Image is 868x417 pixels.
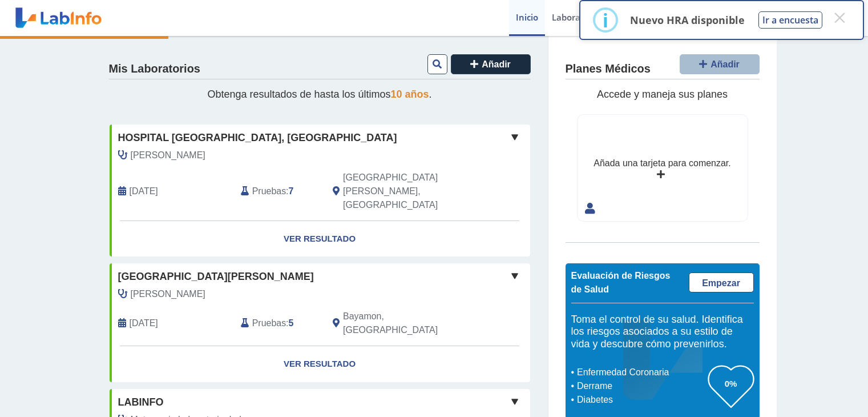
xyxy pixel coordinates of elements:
[110,346,530,382] a: Ver Resultado
[118,395,164,410] span: labinfo
[482,59,511,69] span: Añadir
[574,379,708,393] li: Derrame
[594,157,730,170] div: Añada una tarjeta para comenzar.
[603,10,608,30] div: i
[109,62,200,76] h4: Mis Laboratorios
[289,186,294,196] b: 7
[829,7,850,28] button: Close this dialog
[343,171,469,212] span: San Juan, PR
[574,393,708,407] li: Diabetes
[130,316,158,330] span: 2021-12-17
[232,171,324,212] div: :
[710,59,740,69] span: Añadir
[110,221,530,257] a: Ver Resultado
[118,130,397,146] span: Hospital [GEOGRAPHIC_DATA], [GEOGRAPHIC_DATA]
[289,318,294,328] b: 5
[630,13,745,27] p: Nuevo HRA disponible
[566,62,651,76] h4: Planes Médicos
[451,54,531,74] button: Añadir
[391,89,429,100] span: 10 años
[680,54,760,74] button: Añadir
[708,376,754,391] h3: 0%
[118,269,314,284] span: [GEOGRAPHIC_DATA][PERSON_NAME]
[758,11,822,29] button: Ir a encuesta
[597,89,728,100] span: Accede y maneja sus planes
[131,149,205,162] span: Alemany, William
[571,271,671,294] span: Evaluación de Riesgos de Salud
[131,287,205,301] span: Munoz Marin, Roberto
[252,185,286,198] span: Pruebas
[574,366,708,379] li: Enfermedad Coronaria
[689,272,754,292] a: Empezar
[571,314,754,351] h5: Toma el control de su salud. Identifica los riesgos asociados a su estilo de vida y descubre cómo...
[232,310,324,337] div: :
[252,316,286,330] span: Pruebas
[130,185,158,198] span: 2022-07-20
[343,310,469,337] span: Bayamon, PR
[207,89,431,100] span: Obtenga resultados de hasta los últimos .
[702,278,740,288] span: Empezar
